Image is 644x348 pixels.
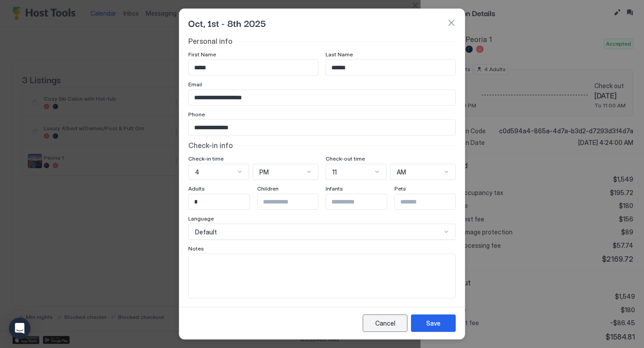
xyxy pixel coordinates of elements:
span: Default [195,228,217,236]
button: Cancel [363,314,407,332]
span: Phone [188,111,205,118]
span: Language [188,215,214,222]
span: Notes [188,245,204,252]
input: Input Field [326,194,399,209]
span: Check-in info [188,141,233,150]
span: 4 [195,168,199,176]
div: Save [426,318,441,328]
span: PM [259,168,269,176]
span: Adults [188,185,205,192]
span: Children [257,185,279,192]
span: Personal info [188,37,233,46]
span: Check-in time [188,155,224,162]
span: Last Name [326,51,353,58]
button: Save [411,314,456,332]
span: Pets [394,185,406,192]
textarea: Input Field [189,254,455,298]
span: Check-out time [326,155,365,162]
span: Email [188,81,202,88]
input: Input Field [395,194,468,209]
input: Input Field [189,60,318,75]
span: First Name [188,51,216,58]
div: Cancel [375,318,395,328]
input: Input Field [258,194,331,209]
input: Input Field [189,194,262,209]
span: 11 [332,168,337,176]
span: Infants [326,185,343,192]
span: Oct, 1st - 8th 2025 [188,16,266,30]
input: Input Field [189,90,455,105]
div: Open Intercom Messenger [9,318,30,339]
input: Input Field [189,120,455,135]
input: Input Field [326,60,455,75]
span: AM [397,168,406,176]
